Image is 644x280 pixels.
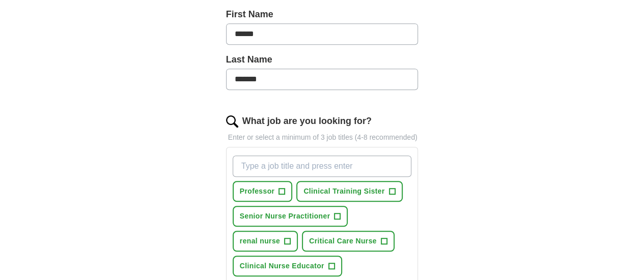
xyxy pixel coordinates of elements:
span: Clinical Training Sister [303,186,384,197]
button: Clinical Nurse Educator [233,256,342,276]
button: Critical Care Nurse [302,231,395,252]
button: Clinical Training Sister [296,181,402,202]
label: First Name [226,8,418,21]
input: Type a job title and press enter [233,155,412,177]
span: Critical Care Nurse [309,236,377,246]
span: renal nurse [240,236,280,246]
label: Last Name [226,53,418,67]
p: Enter or select a minimum of 3 job titles (4-8 recommended) [226,132,418,143]
button: renal nurse [233,231,298,252]
button: Professor [233,181,293,202]
span: Senior Nurse Practitioner [240,211,330,222]
label: What job are you looking for? [242,114,372,128]
button: Senior Nurse Practitioner [233,206,348,227]
span: Professor [240,186,275,197]
span: Clinical Nurse Educator [240,261,324,271]
img: search.png [226,115,238,128]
